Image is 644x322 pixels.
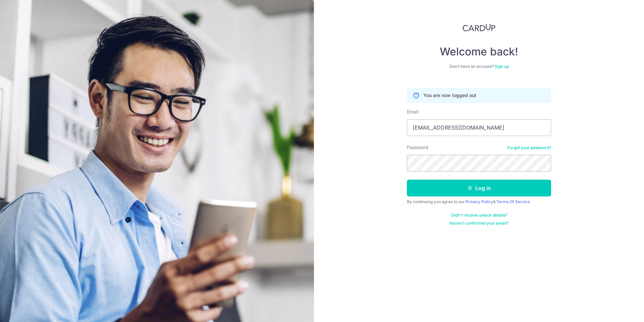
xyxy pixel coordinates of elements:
a: Privacy Policy [466,199,493,204]
a: Didn't receive unlock details? [451,213,507,218]
div: Don’t have an account? [407,64,551,69]
img: CardUp Logo [463,24,495,32]
a: Sign up [495,64,509,69]
div: By continuing you agree to our & [407,199,551,204]
button: Log in [407,180,551,196]
a: Forgot your password? [507,145,551,150]
input: Enter your Email [407,119,551,136]
a: Haven't confirmed your email? [449,221,508,226]
a: Terms Of Service [496,199,530,204]
label: Email [407,108,418,115]
h4: Welcome back! [407,45,551,58]
p: You are now logged out [423,92,476,99]
label: Password [407,144,428,151]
